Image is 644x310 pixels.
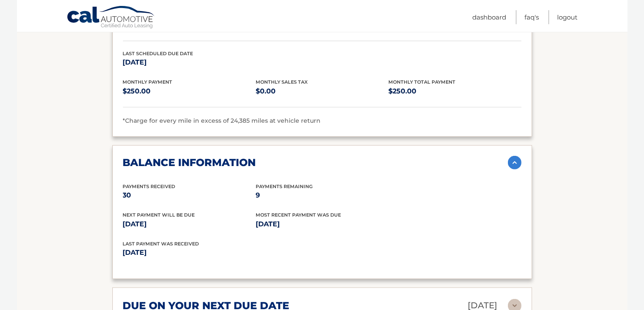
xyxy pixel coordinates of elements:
span: Next Payment will be due [123,212,195,218]
p: $250.00 [123,85,256,97]
span: Last Payment was received [123,241,199,247]
p: [DATE] [123,56,256,68]
a: Logout [558,10,578,24]
p: 30 [123,189,256,201]
p: $0.00 [256,85,388,97]
span: Payments Received [123,183,176,189]
a: Dashboard [473,10,507,24]
a: Cal Automotive [67,6,156,30]
span: Most Recent Payment Was Due [256,212,341,218]
span: *Charge for every mile in excess of 24,385 miles at vehicle return [123,117,321,124]
span: Last Scheduled Due Date [123,51,193,56]
a: FAQ's [525,10,539,24]
img: accordion-active.svg [508,156,521,169]
p: 9 [256,189,388,201]
span: Monthly Payment [123,79,173,85]
span: Monthly Sales Tax [256,79,308,85]
p: [DATE] [123,247,322,259]
span: Monthly Total Payment [388,79,455,85]
p: $250.00 [388,85,521,97]
span: Payments Remaining [256,183,312,189]
h2: balance information [123,156,256,169]
p: [DATE] [256,218,388,230]
p: [DATE] [123,218,256,230]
